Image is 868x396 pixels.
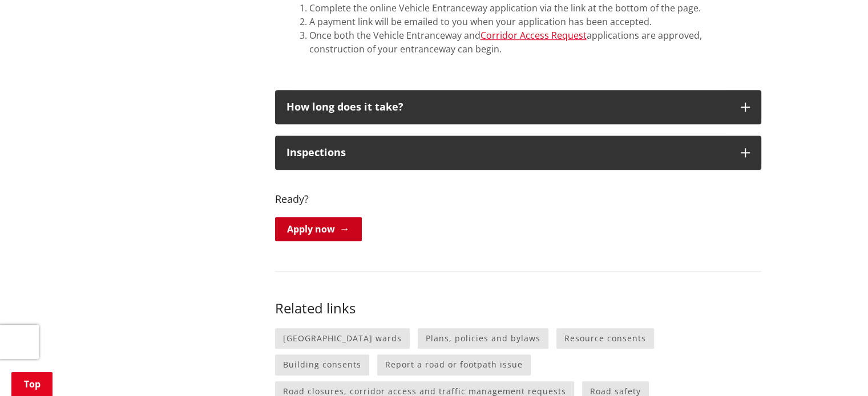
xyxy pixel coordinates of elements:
[309,15,750,28] li: A payment link will be emailed to you when your application has been accepted.
[11,372,53,396] a: Top
[286,101,729,113] div: How long does it take?
[275,328,410,349] a: [GEOGRAPHIC_DATA] wards
[275,181,761,206] h4: Ready?
[275,300,761,317] h3: Related links
[481,29,587,42] a: Corridor Access Request
[275,90,761,124] button: How long does it take?
[275,136,761,170] button: Inspections
[275,354,369,375] a: Building consents
[309,1,750,15] li: Complete the online Vehicle Entranceway application via the link at the bottom of the page.
[286,147,729,158] div: Inspections
[275,217,362,241] a: Apply now
[556,328,654,349] a: Resource consents
[309,28,750,56] li: Once both the Vehicle Entranceway and applications are approved, construction of your entranceway...
[815,348,857,389] iframe: Messenger Launcher
[418,328,548,349] a: Plans, policies and bylaws
[377,354,531,375] a: Report a road or footpath issue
